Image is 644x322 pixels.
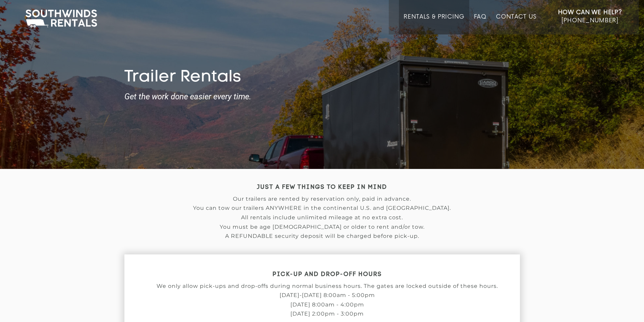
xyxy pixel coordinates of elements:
[124,283,530,289] p: We only allow pick-ups and drop-offs during normal business hours. The gates are locked outside o...
[124,196,520,202] p: Our trailers are rented by reservation only, paid in advance.
[124,215,520,221] p: All rentals include unlimited mileage at no extra cost.
[257,184,387,190] strong: JUST A FEW THINGS TO KEEP IN MIND
[124,224,520,230] p: You must be age [DEMOGRAPHIC_DATA] or older to rent and/or tow.
[558,8,622,29] a: How Can We Help? [PHONE_NUMBER]
[124,205,520,211] p: You can tow our trailers ANYWHERE in the continental U.S. and [GEOGRAPHIC_DATA].
[124,233,520,239] p: A REFUNDABLE security deposit will be charged before pick-up.
[124,311,530,317] p: [DATE] 2:00pm - 3:00pm
[404,14,464,34] a: Rentals & Pricing
[124,92,520,101] strong: Get the work done easier every time.
[272,272,382,277] strong: PICK-UP AND DROP-OFF HOURS
[124,302,530,308] p: [DATE] 8:00am - 4:00pm
[562,17,618,24] span: [PHONE_NUMBER]
[22,8,100,29] img: Southwinds Rentals Logo
[124,292,530,298] p: [DATE]-[DATE] 8:00am - 5:00pm
[558,9,622,16] strong: How Can We Help?
[474,14,487,34] a: FAQ
[124,68,520,88] h1: Trailer Rentals
[496,14,536,34] a: Contact Us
